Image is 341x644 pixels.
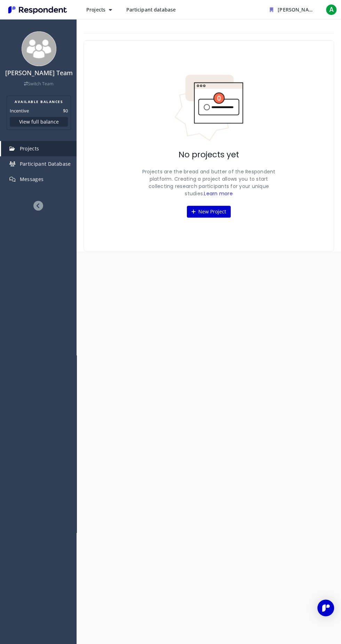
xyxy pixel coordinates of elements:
img: Respondent [6,4,70,16]
img: No projects indicator [174,74,244,142]
button: Abraham Team [264,3,322,16]
button: A [324,3,338,16]
button: New Project [187,206,231,218]
span: Participant database [126,6,176,13]
button: Projects [81,3,118,16]
section: Balance summary [7,96,71,130]
span: A [326,4,337,15]
a: Learn more [204,190,233,197]
h2: No projects yet [179,150,239,160]
a: Participant database [120,3,181,16]
dd: $0 [63,107,68,114]
h2: AVAILABLE BALANCES [10,99,68,104]
span: [PERSON_NAME] Team [278,6,332,13]
img: team_avatar_256.png [22,31,56,66]
h4: [PERSON_NAME] Team [5,70,73,77]
div: Open Intercom Messenger [317,599,334,616]
button: View full balance [10,117,68,127]
p: Projects are the bread and butter of the Respondent platform. Creating a project allows you to st... [139,168,278,197]
a: Switch Team [24,81,54,87]
dt: Incentive [10,107,29,114]
span: Messages [20,176,44,182]
span: Projects [20,145,39,152]
span: Projects [86,6,105,13]
span: Participant Database [20,160,71,167]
